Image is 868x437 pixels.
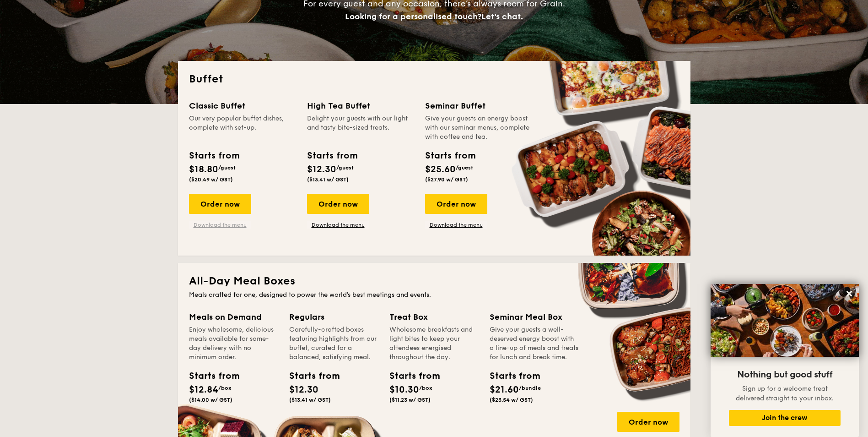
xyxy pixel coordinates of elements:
button: Join the crew [729,410,841,426]
div: Delight your guests with our light and tasty bite-sized treats. [307,114,414,142]
div: Classic Buffet [189,99,296,112]
div: Starts from [189,149,239,163]
span: /box [419,385,432,391]
div: Meals crafted for one, designed to power the world's best meetings and events. [189,290,679,300]
a: Download the menu [189,221,251,229]
div: Order now [189,194,251,214]
a: Download the menu [425,221,487,229]
span: ($20.49 w/ GST) [189,176,233,183]
span: /guest [336,164,354,171]
div: Regulars [289,311,378,323]
span: $12.30 [307,164,336,175]
a: Download the menu [307,221,369,229]
span: Let's chat. [481,11,523,22]
div: Starts from [289,369,330,383]
span: $25.60 [425,164,456,175]
span: $21.60 [490,384,519,395]
span: ($14.00 w/ GST) [189,397,232,403]
div: Our very popular buffet dishes, complete with set-up. [189,114,296,142]
span: /guest [218,164,236,171]
span: /guest [456,164,473,171]
div: High Tea Buffet [307,99,414,112]
div: Give your guests a well-deserved energy boost with a line-up of meals and treats for lunch and br... [490,325,579,362]
img: DSC07876-Edit02-Large.jpeg [711,284,859,357]
div: Order now [617,412,679,432]
div: Order now [425,194,487,214]
div: Starts from [425,149,475,163]
span: $18.80 [189,164,218,175]
span: Sign up for a welcome treat delivered straight to your inbox. [736,385,834,402]
div: Wholesome breakfasts and light bites to keep your attendees energised throughout the day. [389,325,479,362]
span: $12.84 [189,384,218,395]
div: Starts from [307,149,357,163]
span: /box [218,385,232,391]
div: Seminar Buffet [425,99,532,112]
span: ($23.54 w/ GST) [490,397,533,403]
h2: Buffet [189,72,679,87]
div: Meals on Demand [189,311,278,323]
span: ($27.90 w/ GST) [425,176,468,183]
div: Carefully-crafted boxes featuring highlights from our buffet, curated for a balanced, satisfying ... [289,325,378,362]
div: Starts from [490,369,531,383]
div: Starts from [389,369,431,383]
div: Give your guests an energy boost with our seminar menus, complete with coffee and tea. [425,114,532,142]
button: Close [842,286,857,301]
span: $12.30 [289,384,318,395]
span: ($13.41 w/ GST) [289,397,331,403]
div: Order now [307,194,369,214]
span: ($11.23 w/ GST) [389,397,431,403]
span: ($13.41 w/ GST) [307,176,349,183]
span: $10.30 [389,384,419,395]
div: Seminar Meal Box [490,311,579,323]
span: Looking for a personalised touch? [345,11,481,22]
div: Treat Box [389,311,479,323]
h2: All-Day Meal Boxes [189,274,679,289]
span: Nothing but good stuff [737,369,832,380]
div: Enjoy wholesome, delicious meals available for same-day delivery with no minimum order. [189,325,278,362]
div: Starts from [189,369,230,383]
span: /bundle [519,385,541,391]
